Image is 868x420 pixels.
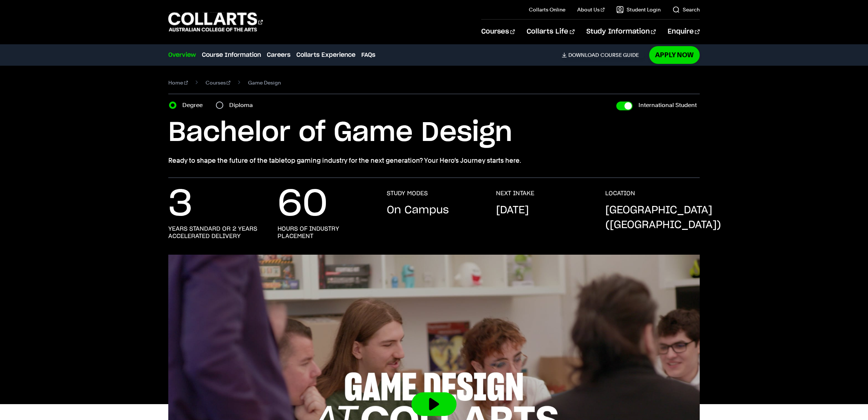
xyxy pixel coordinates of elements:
[649,46,700,63] a: Apply Now
[568,52,599,58] span: Download
[168,155,700,166] p: Ready to shape the future of the tabletop gaming industry for the next generation? Your Hero’s Jo...
[267,51,290,59] a: Careers
[605,203,721,233] p: [GEOGRAPHIC_DATA] ([GEOGRAPHIC_DATA])
[481,20,515,44] a: Courses
[278,190,328,219] p: 60
[586,20,656,44] a: Study Information
[668,20,700,44] a: Enquire
[168,11,263,32] div: Go to homepage
[496,190,534,197] h3: NEXT INTAKE
[529,6,565,13] a: Collarts Online
[168,51,196,59] a: Overview
[605,190,635,197] h3: LOCATION
[296,51,355,59] a: Collarts Experience
[361,51,375,59] a: FAQs
[278,225,372,240] h3: hours of industry placement
[638,100,697,110] label: International Student
[229,100,257,110] label: Diploma
[672,6,700,13] a: Search
[168,78,188,88] a: Home
[496,203,529,218] p: [DATE]
[168,116,700,149] h1: Bachelor of Game Design
[168,190,193,219] p: 3
[168,225,263,240] h3: years standard or 2 years accelerated delivery
[616,6,661,13] a: Student Login
[202,51,261,59] a: Course Information
[387,190,428,197] h3: STUDY MODES
[387,203,449,218] p: On Campus
[206,78,231,88] a: Courses
[577,6,604,13] a: About Us
[562,52,645,58] a: DownloadCourse Guide
[248,78,281,88] span: Game Design
[182,100,207,110] label: Degree
[527,20,574,44] a: Collarts Life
